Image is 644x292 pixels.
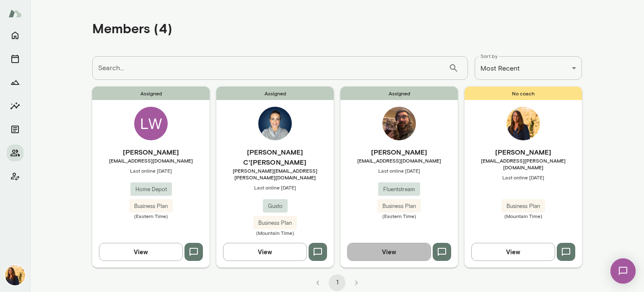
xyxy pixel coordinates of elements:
[501,202,545,210] span: Business Plan
[340,87,458,100] span: Assigned
[340,157,458,164] span: [EMAIL_ADDRESS][DOMAIN_NAME]
[223,243,307,260] button: View
[258,107,292,140] img: Tiffany C'deBaca
[92,268,582,291] div: pagination
[340,147,458,157] h6: [PERSON_NAME]
[216,147,334,167] h6: [PERSON_NAME] C'[PERSON_NAME]
[465,147,582,157] h6: [PERSON_NAME]
[382,107,416,140] img: Brian Francati
[5,265,25,285] img: Sheri DeMario
[92,20,172,36] h4: Members (4)
[216,87,334,100] span: Assigned
[465,213,582,219] span: (Mountain Time)
[8,5,22,21] img: Mento
[308,274,366,291] nav: pagination navigation
[216,167,334,181] span: [PERSON_NAME][EMAIL_ADDRESS][PERSON_NAME][DOMAIN_NAME]
[340,167,458,174] span: Last online [DATE]
[263,202,288,210] span: Gusto
[99,243,183,260] button: View
[7,97,23,114] button: Insights
[92,147,210,157] h6: [PERSON_NAME]
[347,243,431,260] button: View
[475,56,582,80] div: Most Recent
[92,167,210,174] span: Last online [DATE]
[471,243,555,260] button: View
[130,185,172,194] span: Home Depot
[465,174,582,181] span: Last online [DATE]
[506,107,540,140] img: Sheri DeMario
[377,202,421,210] span: Business Plan
[134,107,168,140] div: LW
[480,53,498,60] label: Sort by
[7,145,23,161] button: Members
[7,74,23,91] button: Growth Plan
[7,168,23,185] button: Client app
[378,185,420,194] span: Fluentstream
[253,219,297,227] span: Business Plan
[92,157,210,164] span: [EMAIL_ADDRESS][DOMAIN_NAME]
[7,121,23,138] button: Documents
[7,50,23,67] button: Sessions
[92,213,210,219] span: (Eastern Time)
[340,213,458,219] span: (Eastern Time)
[129,202,173,210] span: Business Plan
[92,87,210,100] span: Assigned
[216,184,334,191] span: Last online [DATE]
[7,27,23,44] button: Home
[329,274,345,291] button: page 1
[216,229,334,236] span: (Mountain Time)
[465,87,582,100] span: No coach
[465,157,582,171] span: [EMAIL_ADDRESS][PERSON_NAME][DOMAIN_NAME]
